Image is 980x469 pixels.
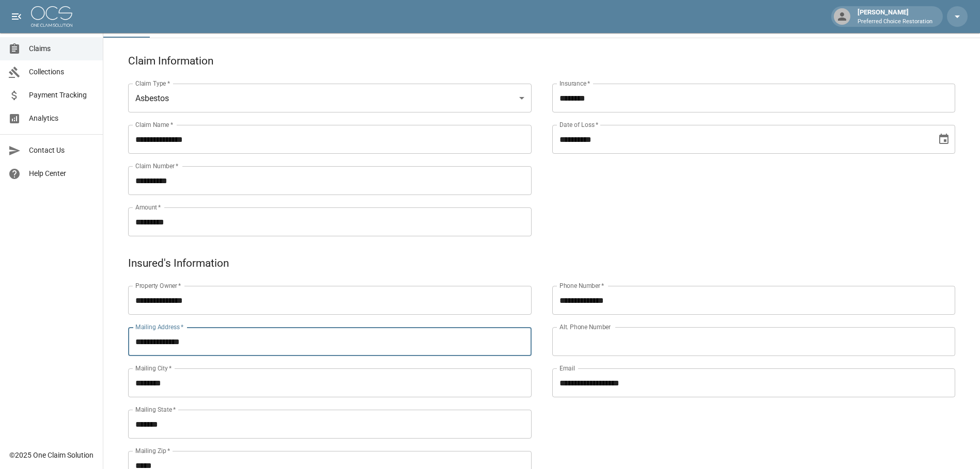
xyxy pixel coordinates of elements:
[6,6,27,27] button: open drawer
[858,18,932,26] p: Preferred Choice Restoration
[135,446,170,455] label: Mailing Zip
[29,168,95,179] span: Help Center
[9,450,94,460] div: © 2025 One Claim Solution
[853,7,937,26] div: [PERSON_NAME]
[559,281,604,290] label: Phone Number
[559,120,598,129] label: Date of Loss
[934,129,954,150] button: Choose date, selected date is Sep 18, 2025
[29,113,95,124] span: Analytics
[29,90,95,101] span: Payment Tracking
[31,6,72,27] img: ocs-logo-white-transparent.png
[29,43,95,54] span: Claims
[135,281,181,290] label: Property Owner
[135,120,173,129] label: Claim Name
[29,145,95,156] span: Contact Us
[29,67,95,77] span: Collections
[135,79,170,88] label: Claim Type
[559,79,590,88] label: Insurance
[135,405,176,414] label: Mailing State
[135,322,183,331] label: Mailing Address
[128,84,532,112] div: Asbestos
[135,203,161,212] label: Amount
[559,322,611,331] label: Alt. Phone Number
[135,161,178,170] label: Claim Number
[559,364,575,373] label: Email
[135,364,172,373] label: Mailing City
